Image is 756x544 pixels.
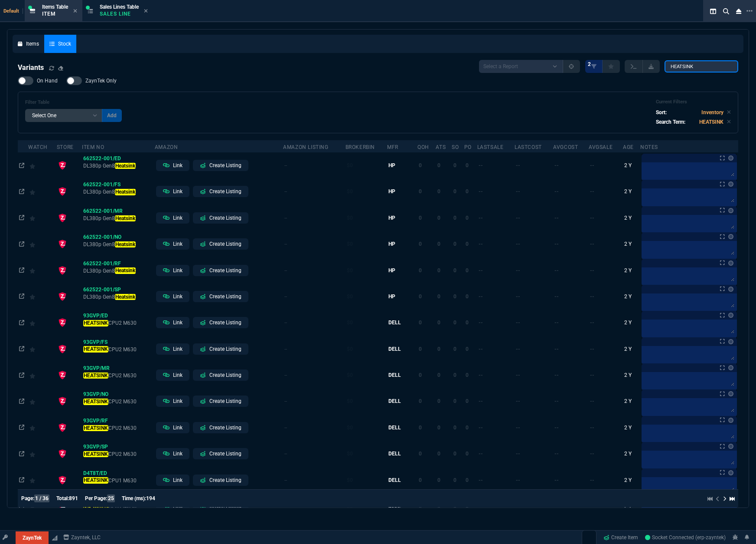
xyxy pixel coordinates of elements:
mark: Heatsink [115,267,135,274]
a: Create Item [600,531,642,544]
nx-icon: Open In Opposite Panel [19,320,24,326]
span: $0 [347,398,353,404]
span: ZaynTek Only [85,77,117,84]
p: -- [284,188,344,195]
nx-icon: Open In Opposite Panel [19,451,24,457]
span: HP [388,241,395,247]
span: CPU2 M630 [83,425,153,432]
div: Add to Watchlist [29,238,55,250]
span: -- [516,188,520,195]
p: Item [42,10,68,17]
div: PO [464,144,472,151]
mark: Heatsink [115,294,135,300]
span: -- [590,320,594,326]
td: DL380p Gen8 Heatsink [82,178,155,204]
span: CPU2 M630 [83,320,153,326]
p: Sort: [656,109,667,116]
td: HEATSINK CPU2 M630 [82,441,155,467]
span: 662522-001/FS [83,181,121,188]
a: Create Listing [193,475,248,486]
nx-icon: Open In Opposite Panel [19,425,24,431]
span: -- [516,398,520,404]
span: -- [554,188,559,195]
td: 2 Y [623,152,640,178]
nx-icon: Close Workbench [733,6,745,16]
span: 662522-001/ED [83,155,121,162]
td: 0 [464,152,477,178]
div: Add to Watchlist [29,369,55,381]
div: Item No [82,144,104,151]
div: Add to Watchlist [29,185,55,198]
td: 0 [464,415,477,441]
div: Add to Watchlist [29,212,55,224]
div: lastSale [477,144,504,151]
mark: HEATSINK [83,346,108,352]
span: -- [554,162,559,168]
input: Search [665,60,738,73]
a: Link [156,186,189,197]
div: Age [623,144,634,151]
span: DELL [388,372,401,378]
span: -- [554,451,559,457]
div: ATS [436,144,446,151]
span: HP [388,215,395,221]
nx-icon: Open New Tab [746,7,753,15]
span: DL380p Gen8 [83,215,153,222]
span: 0 [437,425,440,431]
span: Sales Lines Table [100,4,139,10]
span: -- [516,320,520,326]
span: -- [479,162,483,168]
a: Items [13,35,44,53]
span: DL380p Gen8 [83,267,153,274]
span: 662522-001/RF [83,260,121,267]
p: -- [284,214,344,222]
div: Add to Watchlist [29,395,55,407]
nx-icon: Open In Opposite Panel [19,267,24,274]
span: 0 [437,215,440,221]
span: CPU2 M630 [83,372,153,379]
span: 662522-001/SP [83,287,121,293]
mark: Heatsink [115,189,135,195]
p: -- [284,319,344,326]
span: -- [554,267,559,274]
td: 2 Y [623,336,640,362]
p: -- [284,397,344,405]
p: Search Term: [656,118,685,126]
nx-icon: Split Panels [707,6,720,16]
span: 662522-001/NO [83,234,121,240]
td: 2 Y [623,441,640,467]
td: 0 [452,388,464,414]
td: DL380p Gen8 Heatsink [82,152,155,178]
span: $0 [347,425,353,431]
a: Create Listing [193,160,248,171]
div: BrokerBin [345,144,375,151]
span: -- [479,425,483,431]
td: 2 Y [623,467,640,493]
div: Add to Watchlist [29,474,55,486]
span: 25 [107,495,115,503]
span: 0 [419,372,422,378]
span: CPU2 M630 [83,451,153,458]
span: 662522-001/MR [83,208,123,214]
span: -- [516,241,520,247]
span: 93GVP/MR [83,365,110,371]
span: Socket Connected (erp-zayntek) [645,534,726,541]
td: 0 [452,336,464,362]
div: Add to Watchlist [29,159,55,171]
div: Add to Watchlist [29,264,55,277]
p: -- [284,424,344,432]
nx-icon: Close Tab [144,8,148,15]
mark: Heatsink [115,241,135,247]
td: 0 [464,178,477,204]
a: Create Listing [193,186,248,197]
a: Create Listing [193,238,248,250]
span: -- [590,451,594,457]
span: DELL [388,451,401,457]
mark: HEATSINK [83,399,108,405]
span: -- [516,451,520,457]
span: -- [554,398,559,404]
div: SO [452,144,459,151]
span: -- [590,372,594,378]
span: DELL [388,425,401,431]
h6: Filter Table [25,99,122,106]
